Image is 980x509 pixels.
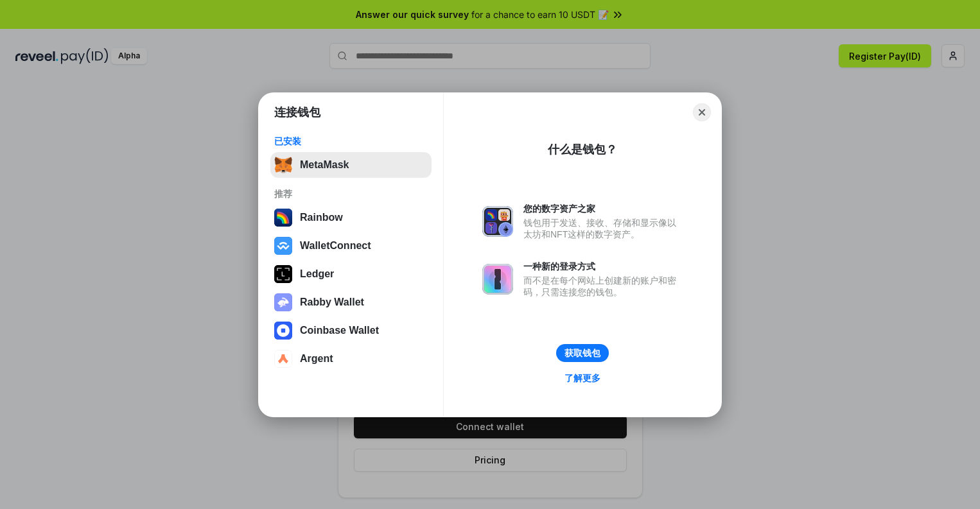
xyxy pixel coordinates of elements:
button: Rabby Wallet [270,289,432,315]
div: Coinbase Wallet [300,325,379,336]
div: 什么是钱包？ [548,142,617,157]
button: WalletConnect [270,233,432,259]
img: svg+xml,%3Csvg%20fill%3D%22none%22%20height%3D%2233%22%20viewBox%3D%220%200%2035%2033%22%20width%... [274,156,292,174]
button: Close [693,103,711,121]
img: svg+xml,%3Csvg%20width%3D%2228%22%20height%3D%2228%22%20viewBox%3D%220%200%2028%2028%22%20fill%3D... [274,322,292,340]
div: 获取钱包 [564,347,600,359]
button: MetaMask [270,152,432,178]
div: 钱包用于发送、接收、存储和显示像以太坊和NFT这样的数字资产。 [523,217,683,240]
div: MetaMask [300,159,349,171]
img: svg+xml,%3Csvg%20xmlns%3D%22http%3A%2F%2Fwww.w3.org%2F2000%2Fsvg%22%20fill%3D%22none%22%20viewBox... [482,206,513,237]
img: svg+xml,%3Csvg%20width%3D%2228%22%20height%3D%2228%22%20viewBox%3D%220%200%2028%2028%22%20fill%3D... [274,350,292,368]
button: Coinbase Wallet [270,318,432,343]
img: svg+xml,%3Csvg%20xmlns%3D%22http%3A%2F%2Fwww.w3.org%2F2000%2Fsvg%22%20width%3D%2228%22%20height%3... [274,265,292,283]
div: 推荐 [274,188,428,200]
img: svg+xml,%3Csvg%20xmlns%3D%22http%3A%2F%2Fwww.w3.org%2F2000%2Fsvg%22%20fill%3D%22none%22%20viewBox... [274,293,292,311]
button: Ledger [270,261,432,287]
img: svg+xml,%3Csvg%20width%3D%22120%22%20height%3D%22120%22%20viewBox%3D%220%200%20120%20120%22%20fil... [274,209,292,227]
button: Argent [270,346,432,372]
button: 获取钱包 [556,344,609,362]
div: Rainbow [300,212,343,223]
div: 您的数字资产之家 [523,203,683,214]
h1: 连接钱包 [274,105,320,120]
div: 而不是在每个网站上创建新的账户和密码，只需连接您的钱包。 [523,275,683,298]
img: svg+xml,%3Csvg%20xmlns%3D%22http%3A%2F%2Fwww.w3.org%2F2000%2Fsvg%22%20fill%3D%22none%22%20viewBox... [482,264,513,295]
a: 了解更多 [557,370,608,386]
div: Rabby Wallet [300,297,364,308]
div: 了解更多 [564,372,600,384]
div: WalletConnect [300,240,371,252]
div: 一种新的登录方式 [523,261,683,272]
div: 已安装 [274,135,428,147]
div: Ledger [300,268,334,280]
button: Rainbow [270,205,432,230]
div: Argent [300,353,333,365]
img: svg+xml,%3Csvg%20width%3D%2228%22%20height%3D%2228%22%20viewBox%3D%220%200%2028%2028%22%20fill%3D... [274,237,292,255]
